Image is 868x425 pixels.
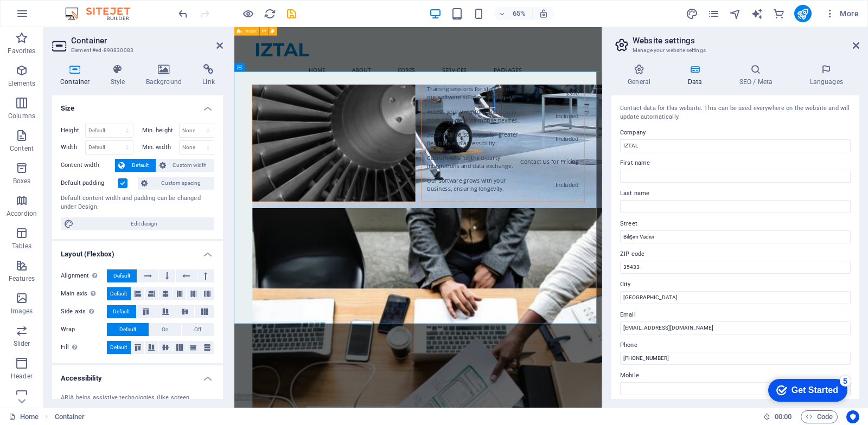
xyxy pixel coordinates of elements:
[763,410,792,423] h6: Session time
[107,305,136,318] button: Default
[9,410,39,423] a: Click to cancel selection. Double-click to open Pages
[61,144,85,150] label: Width
[71,36,223,46] h2: Container
[494,7,533,20] button: 65%
[162,323,169,336] span: On
[686,7,699,20] button: design
[80,2,91,13] div: 5
[61,394,214,421] div: ARIA helps assistive technologies (like screen readers) to understand the role, state, and behavi...
[12,242,31,250] p: Tables
[115,159,156,172] button: Default
[138,177,214,190] button: Custom spacing
[620,248,851,261] label: ZIP code
[71,46,201,55] h3: Element #ed-890830083
[11,307,33,315] p: Images
[169,159,211,172] span: Custom width
[245,29,257,34] span: Preset
[820,5,863,22] button: More
[9,5,88,28] div: Get Started 5 items remaining, 0% complete
[285,8,298,20] i: Save (Ctrl+S)
[620,217,851,230] label: Street
[782,413,784,421] span: :
[61,305,107,318] label: Side axis
[61,159,115,172] label: Content width
[177,8,189,20] i: Undo: Change text (Ctrl+Z)
[107,287,131,300] button: Default
[61,323,107,336] label: Wrap
[7,209,37,218] p: Accordion
[707,8,720,20] i: Pages (Ctrl+Alt+S)
[138,64,195,87] h4: Background
[107,323,149,336] button: Default
[620,278,851,291] label: City
[142,144,179,150] label: Min. width
[775,410,792,423] span: 00 00
[264,8,276,20] i: Reload page
[62,7,144,20] img: Editor Logo
[620,308,851,321] label: Email
[620,339,851,352] label: Phone
[8,47,35,55] p: Favorites
[773,8,785,20] i: Commerce
[113,269,130,282] span: Default
[103,64,138,87] h4: Style
[14,339,30,348] p: Slider
[156,159,214,172] button: Custom width
[128,159,152,172] span: Default
[620,369,851,382] label: Mobile
[8,79,36,88] p: Elements
[61,287,107,300] label: Main axis
[793,64,859,87] h4: Languages
[707,7,720,20] button: pages
[633,36,859,46] h2: Website settings
[9,274,35,283] p: Features
[773,7,786,20] button: commerce
[794,5,812,22] button: publish
[241,7,254,20] button: Click here to leave preview mode and continue editing
[107,341,131,354] button: Default
[796,8,809,20] i: Publish
[751,8,763,20] i: AI Writer
[10,144,34,153] p: Content
[52,241,223,261] h4: Layout (Flexbox)
[723,64,793,87] h4: SEO / Meta
[151,177,211,190] span: Custom spacing
[61,177,118,190] label: Default padding
[77,217,211,230] span: Edit design
[182,323,214,336] button: Off
[194,64,223,87] h4: Link
[11,372,33,381] p: Header
[110,287,127,300] span: Default
[61,341,107,354] label: Fill
[285,7,298,20] button: save
[176,7,189,20] button: undo
[510,7,528,20] h6: 65%
[729,7,742,20] button: navigator
[107,269,137,282] button: Default
[611,64,671,87] h4: General
[61,269,107,282] label: Alignment
[149,323,181,336] button: On
[751,7,764,20] button: text_generator
[729,8,742,20] i: Navigator
[61,217,214,230] button: Edit design
[110,341,127,354] span: Default
[801,410,838,423] button: Code
[620,187,851,200] label: Last name
[806,410,833,423] span: Code
[113,305,130,318] span: Default
[620,126,851,139] label: Company
[194,323,201,336] span: Off
[32,12,79,22] div: Get Started
[61,194,214,212] div: Default content width and padding can be changed under Design.
[263,7,276,20] button: reload
[846,410,859,423] button: Usercentrics
[686,8,698,20] i: Design (Ctrl+Alt+Y)
[142,127,179,133] label: Min. height
[539,9,548,18] i: On resize automatically adjust zoom level to fit chosen device.
[55,410,85,423] nav: breadcrumb
[633,46,838,55] h3: Manage your website settings
[825,8,859,19] span: More
[620,104,851,122] div: Contact data for this website. This can be used everywhere on the website and will update automat...
[8,112,35,120] p: Columns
